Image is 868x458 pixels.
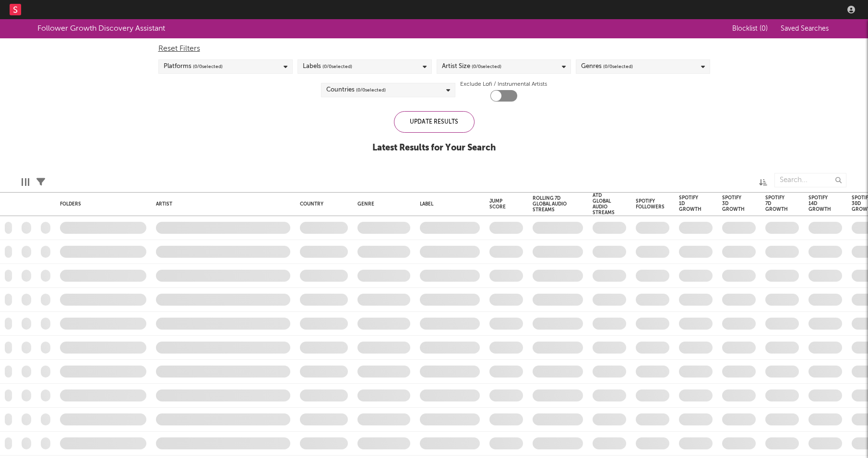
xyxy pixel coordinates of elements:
[156,201,285,207] div: Artist
[679,195,702,212] div: Spotify 1D Growth
[603,61,633,72] span: ( 0 / 0 selected)
[781,25,831,32] span: Saved Searches
[760,25,768,32] span: ( 0 )
[300,201,343,207] div: Country
[765,195,788,212] div: Spotify 7D Growth
[778,25,831,33] button: Saved Searches
[164,61,223,72] div: Platforms
[460,79,547,90] label: Exclude Lofi / Instrumental Artists
[722,195,745,212] div: Spotify 3D Growth
[372,142,496,154] div: Latest Results for Your Search
[581,61,633,72] div: Genres
[472,61,501,72] span: ( 0 / 0 selected)
[22,168,29,196] div: Edit Columns
[489,198,509,210] div: Jump Score
[442,61,501,72] div: Artist Size
[357,201,405,207] div: Genre
[533,195,569,213] div: Rolling 7D Global Audio Streams
[37,23,165,34] div: Follower Growth Discovery Assistant
[356,84,386,96] span: ( 0 / 0 selected)
[394,111,475,133] div: Update Results
[420,201,475,207] div: Label
[303,61,352,72] div: Labels
[158,43,710,55] div: Reset Filters
[593,193,615,216] div: ATD Global Audio Streams
[322,61,352,72] span: ( 0 / 0 selected)
[809,195,831,212] div: Spotify 14D Growth
[732,25,768,32] span: Blocklist
[60,201,132,207] div: Folders
[193,61,223,72] span: ( 0 / 0 selected)
[774,173,846,187] input: Search...
[36,168,45,196] div: Filters
[636,198,665,210] div: Spotify Followers
[326,84,386,96] div: Countries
